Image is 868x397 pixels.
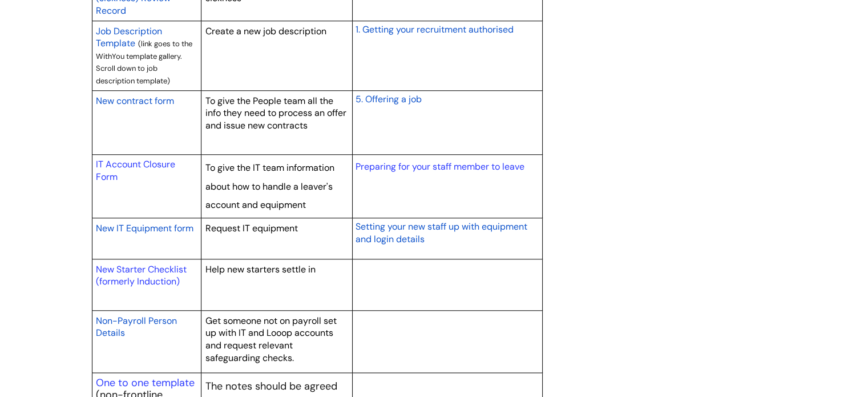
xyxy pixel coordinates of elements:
span: Get someone not on payroll set up with IT and Looop accounts and request relevant safeguarding ch... [205,315,337,364]
span: Non-Payroll Person Details [96,315,177,339]
span: (link goes to the WithYou template gallery. Scroll down to job description template) [96,39,192,86]
a: 5. Offering a job [355,92,421,106]
span: 5. Offering a job [355,93,421,105]
span: Help new starters settle in [205,263,316,275]
a: IT Account Closure Form [96,158,175,183]
span: To give the People team all the info they need to process an offer and issue new contracts [205,95,346,131]
span: New IT Equipment form [96,222,193,234]
a: One to one template [96,376,195,390]
span: Request IT equipment [205,222,298,234]
a: Job Description Template [96,24,162,50]
span: To give the IT team information about how to handle a leaver's account and equipment [205,162,334,211]
span: New contract form [96,95,174,107]
span: Job Description Template [96,25,162,50]
a: 1. Getting your recruitment authorised [355,22,513,36]
span: Setting your new staff up with equipment and login details [355,220,527,245]
span: Create a new job description [205,25,326,37]
a: New IT Equipment form [96,221,193,235]
a: Preparing for your staff member to leave [355,161,524,173]
a: New Starter Checklist (formerly Induction) [96,263,187,288]
a: Non-Payroll Person Details [96,314,177,340]
a: Setting your new staff up with equipment and login details [355,219,527,246]
span: 1. Getting your recruitment authorised [355,23,513,35]
a: New contract form [96,94,174,107]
